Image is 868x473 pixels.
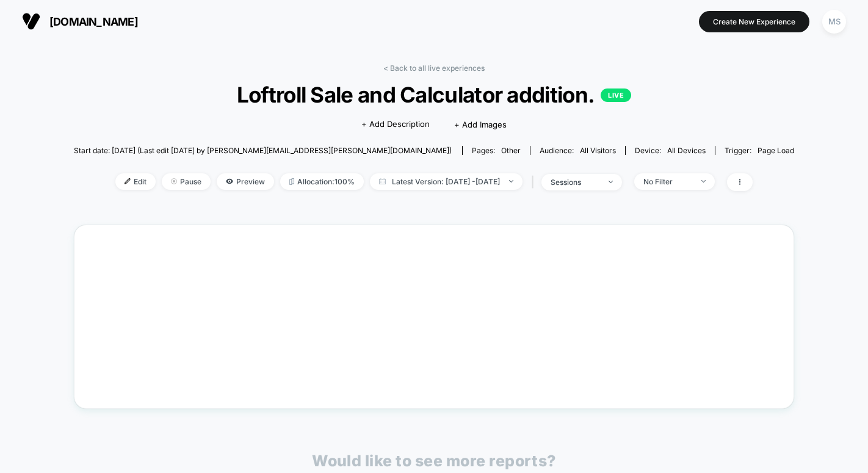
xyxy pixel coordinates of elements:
[454,120,507,129] span: + Add Images
[822,10,846,34] div: MS
[361,118,430,131] span: + Add Description
[289,178,294,185] img: rebalance
[819,9,850,34] button: MS
[472,146,521,155] div: Pages:
[601,88,631,102] p: LIVE
[379,178,386,184] img: calendar
[529,173,541,191] span: |
[22,12,40,31] img: Visually logo
[625,146,715,155] span: Device:
[18,12,142,31] button: [DOMAIN_NAME]
[701,180,706,182] img: end
[217,173,274,190] span: Preview
[509,180,513,182] img: end
[383,63,485,73] a: < Back to all live experiences
[725,146,794,155] div: Trigger:
[312,452,556,470] p: Would like to see more reports?
[280,173,364,190] span: Allocation: 100%
[580,146,616,155] span: All Visitors
[49,15,138,28] span: [DOMAIN_NAME]
[540,146,616,155] div: Audience:
[162,173,211,190] span: Pause
[758,146,794,155] span: Page Load
[501,146,521,155] span: other
[643,177,692,186] div: No Filter
[110,82,758,107] span: Loftroll Sale and Calculator addition.
[74,146,452,155] span: Start date: [DATE] (Last edit [DATE] by [PERSON_NAME][EMAIL_ADDRESS][PERSON_NAME][DOMAIN_NAME])
[171,178,177,184] img: end
[609,181,613,183] img: end
[125,178,131,184] img: edit
[699,11,809,32] button: Create New Experience
[667,146,706,155] span: all devices
[115,173,156,190] span: Edit
[370,173,523,190] span: Latest Version: [DATE] - [DATE]
[551,178,599,187] div: sessions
